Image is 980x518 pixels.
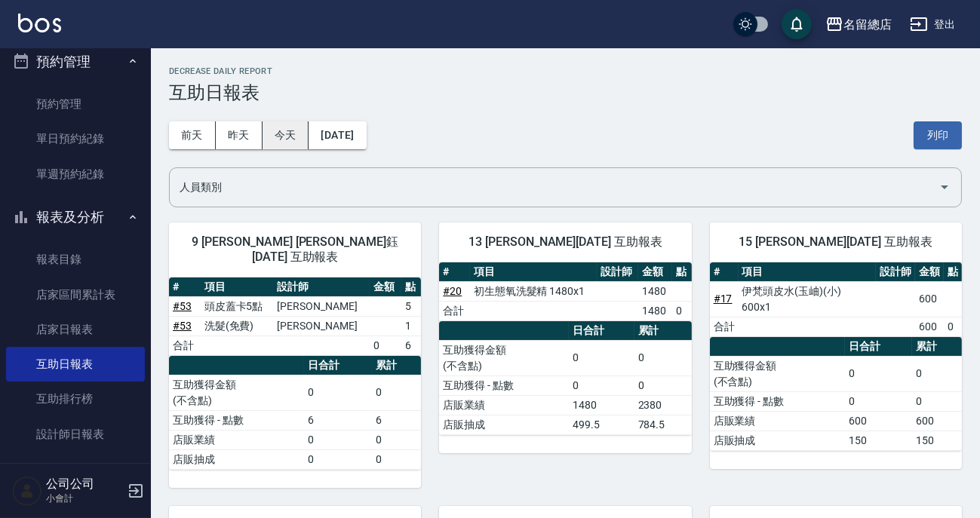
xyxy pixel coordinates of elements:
td: 店販抽成 [169,449,304,469]
span: 13 [PERSON_NAME][DATE] 互助報表 [457,234,673,250]
th: 設計師 [597,262,638,282]
th: 設計師 [273,277,370,297]
td: 6 [401,336,421,355]
td: 合計 [439,301,470,320]
th: 金額 [370,277,401,297]
th: 金額 [915,262,944,282]
td: 互助獲得 - 點數 [169,410,304,430]
button: 預約管理 [6,42,145,81]
img: Logo [18,14,61,32]
td: 0 [304,375,372,410]
div: 名留總店 [843,15,892,34]
img: Person [12,476,42,506]
button: save [782,9,812,39]
td: 初生態氧洗髮精 1480x1 [470,281,597,301]
h5: 公司公司 [46,477,123,492]
td: 0 [912,356,962,391]
td: 0 [634,375,692,395]
th: 點 [944,262,962,282]
button: 昨天 [216,121,263,149]
th: # [439,262,470,282]
th: 累計 [912,337,962,357]
td: 0 [944,317,962,336]
input: 人員名稱 [176,174,932,201]
a: 設計師日報表 [6,417,145,452]
th: 日合計 [304,356,372,375]
td: 784.5 [634,415,692,434]
a: 互助日報表 [6,347,145,382]
td: 150 [845,431,913,450]
a: 報表目錄 [6,242,145,277]
th: 日合計 [569,321,634,341]
td: 店販抽成 [710,431,845,450]
th: 金額 [638,262,672,282]
td: 0 [672,301,692,320]
td: 互助獲得 - 點數 [710,391,845,411]
span: 15 [PERSON_NAME][DATE] 互助報表 [728,234,944,250]
td: 6 [372,410,422,430]
td: 店販業績 [710,411,845,431]
a: 店家區間累計表 [6,277,145,312]
td: 1480 [638,281,672,301]
button: 客戶管理 [6,458,145,497]
td: 店販抽成 [439,415,569,434]
button: 登出 [904,11,962,38]
button: 報表及分析 [6,198,145,237]
button: 列印 [914,121,962,149]
td: 0 [634,340,692,375]
a: 單日預約紀錄 [6,121,145,156]
td: 合計 [710,317,739,336]
h2: Decrease Daily Report [169,66,962,76]
td: 2380 [634,395,692,415]
a: 店家日報表 [6,312,145,347]
td: 150 [912,431,962,450]
button: 前天 [169,121,216,149]
td: 合計 [169,336,201,355]
td: 店販業績 [169,430,304,449]
a: 互助排行榜 [6,382,145,416]
button: [DATE] [309,121,366,149]
td: 洗髮(免費) [201,316,274,336]
a: #17 [714,293,733,305]
td: [PERSON_NAME] [273,296,370,316]
td: 600 [915,281,944,317]
td: 0 [845,356,913,391]
table: a dense table [710,337,962,451]
a: #53 [173,300,192,312]
td: 499.5 [569,415,634,434]
th: 點 [401,277,421,297]
td: 互助獲得金額 (不含點) [439,340,569,375]
td: 600 [912,411,962,431]
a: #20 [443,285,462,297]
button: Open [932,175,957,199]
th: 項目 [201,277,274,297]
td: 1 [401,316,421,336]
td: 600 [845,411,913,431]
td: 6 [304,410,372,430]
th: 累計 [372,356,422,375]
span: 9 [PERSON_NAME] [PERSON_NAME]鈺 [DATE] 互助報表 [187,234,403,265]
th: 累計 [634,321,692,341]
th: # [710,262,739,282]
button: 今天 [263,121,309,149]
td: 0 [372,430,422,449]
th: 日合計 [845,337,913,357]
td: 0 [569,375,634,395]
td: 互助獲得金額 (不含點) [710,356,845,391]
h3: 互助日報表 [169,82,962,103]
td: [PERSON_NAME] [273,316,370,336]
td: 0 [304,430,372,449]
th: 點 [672,262,692,282]
th: 項目 [739,262,877,282]
td: 0 [845,391,913,411]
td: 0 [912,391,962,411]
table: a dense table [710,262,962,337]
td: 店販業績 [439,395,569,415]
th: 設計師 [876,262,915,282]
a: 單週預約紀錄 [6,157,145,192]
td: 600 [915,317,944,336]
table: a dense table [169,356,421,470]
td: 0 [372,375,422,410]
td: 互助獲得金額 (不含點) [169,375,304,410]
td: 伊梵頭皮水(玉岫)(小) 600x1 [739,281,877,317]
